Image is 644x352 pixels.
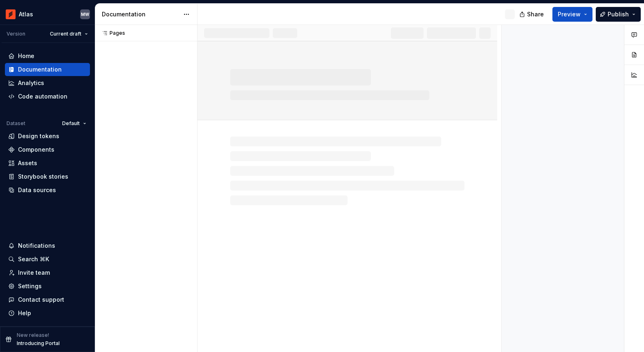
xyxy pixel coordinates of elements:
div: Invite team [18,269,50,277]
span: Publish [608,10,629,18]
div: Components [18,146,54,154]
button: Share [515,7,549,22]
button: Search ⌘K [5,253,90,266]
button: Current draft [46,28,92,40]
div: Contact support [18,296,64,304]
div: MW [81,11,89,18]
a: Assets [5,157,90,170]
div: Storybook stories [18,173,68,181]
div: Help [18,309,31,317]
button: AtlasMW [2,5,93,23]
div: Atlas [19,10,33,18]
span: Preview [558,10,581,18]
button: Default [58,118,90,129]
a: Design tokens [5,130,90,143]
a: Analytics [5,76,90,90]
span: Share [527,10,544,18]
div: Search ⌘K [18,255,49,263]
div: Documentation [18,65,62,74]
button: Notifications [5,239,90,252]
a: Data sources [5,184,90,197]
div: Home [18,52,34,60]
div: Analytics [18,79,44,87]
div: Code automation [18,92,67,101]
a: Code automation [5,90,90,103]
div: Settings [18,282,42,290]
div: Dataset [7,120,25,127]
a: Components [5,143,90,156]
div: Documentation [102,10,179,18]
div: Pages [98,30,125,36]
button: Preview [552,7,592,22]
a: Documentation [5,63,90,76]
div: Design tokens [18,132,59,140]
img: 102f71e4-5f95-4b3f-aebe-9cae3cf15d45.png [6,9,16,19]
span: Current draft [50,31,81,37]
div: Assets [18,159,37,167]
a: Storybook stories [5,170,90,183]
button: Contact support [5,293,90,306]
button: Publish [596,7,641,22]
div: Notifications [18,242,55,250]
div: Version [7,31,25,37]
div: Data sources [18,186,56,194]
p: New release! [17,332,49,339]
a: Settings [5,280,90,293]
span: Default [62,120,80,127]
a: Home [5,49,90,63]
p: Introducing Portal [17,340,60,347]
a: Invite team [5,266,90,279]
button: Help [5,307,90,320]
